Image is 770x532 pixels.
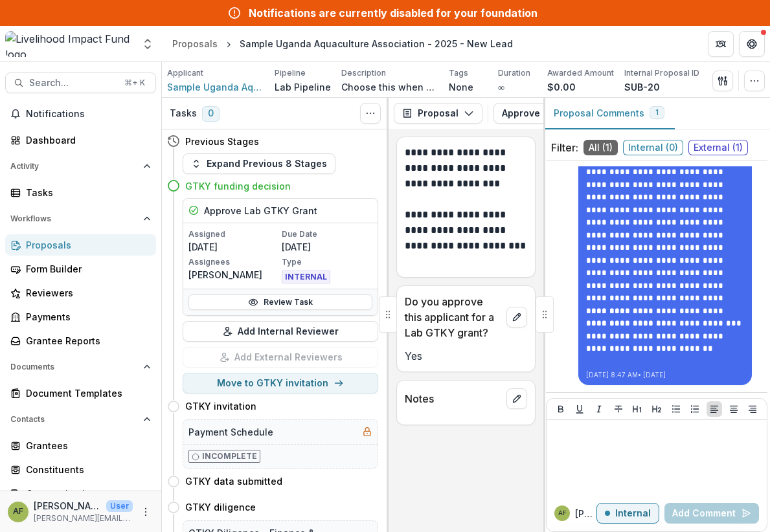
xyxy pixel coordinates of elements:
[506,388,527,409] button: edit
[5,357,156,377] button: Open Documents
[543,98,675,129] button: Proposal Comments
[185,500,256,514] h4: GTKY diligence
[26,310,146,324] div: Payments
[249,5,538,21] div: Notifications are currently disabled for your foundation
[138,504,153,520] button: More
[596,503,659,524] button: Internal
[13,507,23,516] div: Anna Fairbairn
[10,362,138,371] span: Documents
[5,208,156,229] button: Open Workflows
[739,31,765,57] button: Get Help
[26,487,146,500] div: Communications
[26,262,146,276] div: Form Builder
[185,179,291,193] h4: GTKY funding decision
[188,294,372,310] a: Review Task
[183,321,378,342] button: Add Internal Reviewer
[282,256,372,268] p: Type
[204,204,317,217] h5: Approve Lab GTKY Grant
[449,67,468,79] p: Tags
[551,140,578,155] p: Filter:
[26,186,146,199] div: Tasks
[185,474,282,488] h4: GTKY data submitted
[26,463,146,476] div: Constituents
[5,234,156,256] a: Proposals
[394,103,482,124] button: Proposal
[34,499,101,513] p: [PERSON_NAME]
[586,370,744,380] p: [DATE] 8:47 AM • [DATE]
[615,508,651,519] p: Internal
[10,415,138,424] span: Contacts
[26,386,146,400] div: Document Templates
[498,80,504,94] p: ∞
[5,435,156,456] a: Grantees
[405,348,527,364] p: Yes
[5,306,156,327] a: Payments
[5,330,156,351] a: Grantee Reports
[34,513,133,524] p: [PERSON_NAME][EMAIL_ADDRESS][PERSON_NAME][PERSON_NAME][DOMAIN_NAME]
[5,129,156,151] a: Dashboard
[26,238,146,252] div: Proposals
[611,401,626,417] button: Strike
[188,268,279,282] p: [PERSON_NAME]
[29,78,117,89] span: Search...
[282,228,372,240] p: Due Date
[553,401,569,417] button: Bold
[26,133,146,147] div: Dashboard
[5,483,156,504] a: Communications
[282,271,330,283] span: INTERNAL
[170,108,197,119] h3: Tasks
[26,439,146,452] div: Grantees
[122,76,148,90] div: ⌘ + K
[707,401,722,417] button: Align Left
[167,34,223,53] a: Proposals
[183,347,378,368] button: Add External Reviewers
[5,459,156,480] a: Constituents
[687,401,703,417] button: Ordered List
[623,140,683,155] span: Internal ( 0 )
[106,500,133,512] p: User
[575,507,596,520] p: [PERSON_NAME]
[405,294,501,340] p: Do you approve this applicant for a Lab GTKY grant?
[188,425,273,439] h5: Payment Schedule
[5,182,156,203] a: Tasks
[5,382,156,404] a: Document Templates
[5,156,156,177] button: Open Activity
[405,391,501,406] p: Notes
[275,80,331,94] p: Lab Pipeline
[688,140,748,155] span: External ( 1 )
[26,286,146,300] div: Reviewers
[547,67,614,79] p: Awarded Amount
[547,80,576,94] p: $0.00
[649,401,664,417] button: Heading 2
[558,510,567,516] div: Anna Fairbairn
[664,503,759,524] button: Add Comment
[5,258,156,280] a: Form Builder
[188,228,279,240] p: Assigned
[498,67,530,79] p: Duration
[668,401,684,417] button: Bullet List
[10,214,138,223] span: Workflows
[572,401,587,417] button: Underline
[341,80,438,94] p: Choose this when adding a new proposal to the first stage of a pipeline.
[583,140,618,155] span: All ( 1 )
[5,31,133,57] img: Livelihood Impact Fund logo
[493,103,662,124] button: Approve Lab GTKY Grant
[629,401,645,417] button: Heading 1
[185,135,259,148] h4: Previous Stages
[360,103,381,124] button: Toggle View Cancelled Tasks
[624,80,660,94] p: SUB-20
[167,80,264,94] a: Sample Uganda Aquaculture Association
[202,106,220,122] span: 0
[5,409,156,430] button: Open Contacts
[188,240,279,254] p: [DATE]
[449,80,473,94] p: None
[708,31,734,57] button: Partners
[282,240,372,254] p: [DATE]
[139,31,157,57] button: Open entity switcher
[5,104,156,124] button: Notifications
[10,162,138,171] span: Activity
[240,37,513,50] div: Sample Uganda Aquaculture Association - 2025 - New Lead
[591,401,607,417] button: Italicize
[5,72,156,93] button: Search...
[726,401,742,417] button: Align Center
